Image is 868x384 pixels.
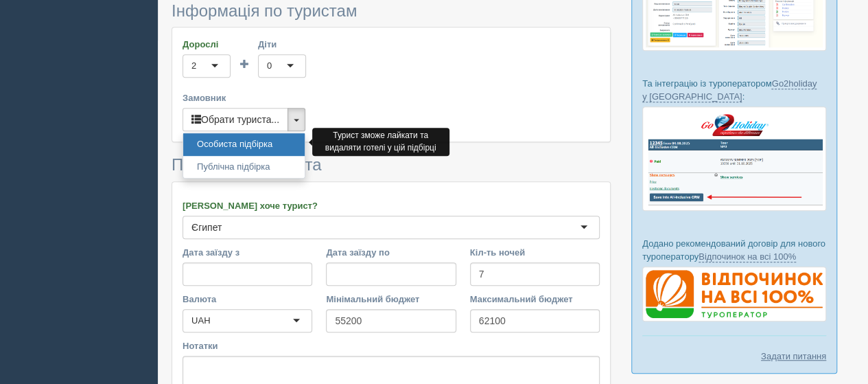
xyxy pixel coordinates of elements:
[699,251,796,262] a: Відпочинок на всі 100%
[183,246,312,259] label: Дата заїзду з
[183,293,312,306] label: Валюта
[642,77,826,103] p: Та інтеграцію із туроператором :
[183,339,600,352] label: Нотатки
[470,262,600,286] input: 7-10 або 7,10,14
[642,237,826,263] p: Додано рекомендований договір для нового туроператору
[183,91,600,104] label: Замовник
[183,108,288,131] button: Обрати туриста...
[172,2,611,20] h3: Інформація по туристам
[183,38,231,51] label: Дорослі
[326,293,456,306] label: Мінімальний бюджет
[183,133,305,156] a: Особиста підбірка
[267,59,272,73] div: 0
[326,246,456,259] label: Дата заїзду по
[642,106,826,210] img: go2holiday-bookings-crm-for-travel-agency.png
[258,38,306,51] label: Діти
[183,199,600,212] label: [PERSON_NAME] хоче турист?
[470,246,600,259] label: Кіл-ть ночей
[191,221,222,234] div: Єгипет
[642,267,826,321] img: %D0%B4%D0%BE%D0%B3%D0%BE%D0%B2%D1%96%D1%80-%D0%B2%D1%96%D0%B4%D0%BF%D0%BE%D1%87%D0%B8%D0%BD%D0%BE...
[470,293,600,306] label: Максимальний бюджет
[191,314,210,328] div: UAH
[312,128,449,155] div: Турист зможе лайкати та видаляти готелі у цій підбірці
[172,155,322,174] span: Побажання туриста
[183,156,305,179] a: Публічна підбірка
[191,59,196,73] div: 2
[761,350,826,363] a: Задати питання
